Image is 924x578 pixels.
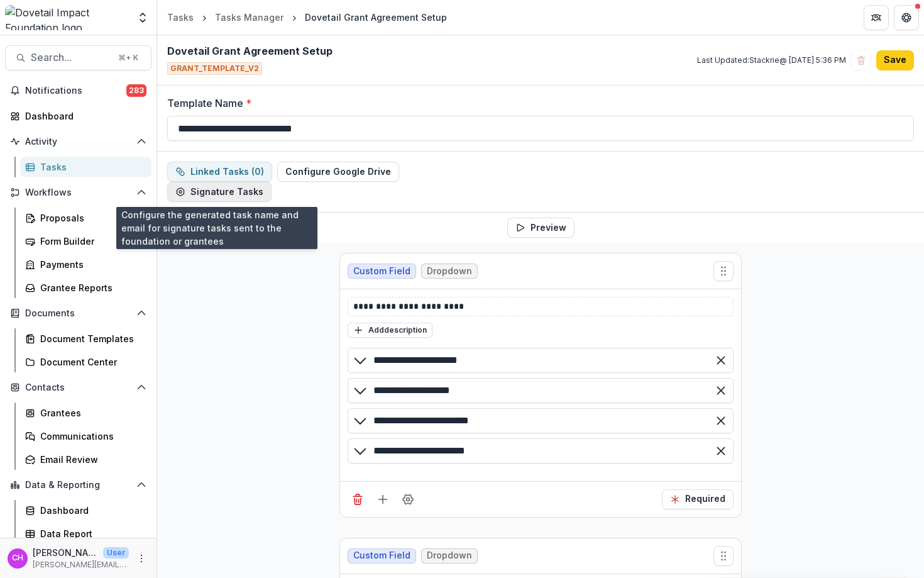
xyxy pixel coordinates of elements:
a: Proposals [20,208,151,228]
button: configure-google-drive [277,162,399,182]
a: Document Templates [20,328,151,349]
h2: Dovetail Grant Agreement Setup [167,45,333,57]
label: Template Name [167,96,906,111]
a: Tasks [162,8,199,26]
img: Dovetail Impact Foundation logo [5,5,129,30]
p: [PERSON_NAME] [PERSON_NAME] [33,546,98,559]
span: 283 [126,84,146,97]
span: Documents [25,308,131,319]
button: Remove option [711,350,731,370]
a: Payments [20,254,151,275]
div: ⌘ + K [116,51,141,65]
button: Move field [713,261,734,281]
a: Dashboard [20,500,151,521]
div: Data Report [40,527,141,540]
button: Open entity switcher [134,5,151,30]
button: Open Workflows [5,182,151,203]
div: Dovetail Grant Agreement Setup [305,11,447,24]
a: Grantee Reports [20,277,151,298]
a: Data Report [20,523,151,544]
button: Move field [713,546,734,566]
a: Tasks Manager [210,8,289,26]
button: Search... [5,45,151,70]
button: Field Settings [398,489,418,509]
p: [PERSON_NAME][EMAIL_ADDRESS][DOMAIN_NAME] [33,559,129,570]
a: Dashboard [5,106,151,126]
button: Notifications283 [5,81,151,101]
button: Delete template [851,50,871,70]
a: Email Review [20,449,151,470]
button: Save [876,50,914,70]
div: Dashboard [40,504,141,517]
div: Form Builder [40,235,141,248]
button: Remove option [711,411,731,431]
button: Delete field [348,489,368,509]
span: Dropdown [427,550,472,561]
button: Remove option [711,381,731,401]
span: Custom Field [353,266,410,277]
span: Custom Field [353,550,410,561]
span: GRANT_TEMPLATE_V2 [167,62,262,75]
p: User [103,547,129,559]
nav: breadcrumb [162,8,452,26]
p: Last Updated: Stackrie @ [DATE] 5:36 PM [697,55,846,66]
div: Email Review [40,453,141,466]
span: Data & Reporting [25,480,131,491]
button: Open Documents [5,303,151,323]
div: Courtney Eker Hardy [12,554,23,562]
div: Document Templates [40,332,141,345]
div: Tasks [167,11,194,24]
span: Contacts [25,382,131,393]
a: Tasks [20,157,151,177]
button: Adddescription [348,323,432,338]
a: Communications [20,426,151,447]
button: Add field [373,489,393,509]
div: Tasks Manager [215,11,283,24]
button: Signature Tasks [167,182,272,202]
button: More [134,551,149,566]
button: Remove option [711,441,731,461]
span: Workflows [25,187,131,198]
span: Dropdown [427,266,472,277]
span: Activity [25,136,131,147]
span: Notifications [25,86,126,96]
span: Search... [31,52,111,64]
button: Open Data & Reporting [5,475,151,495]
a: Document Center [20,352,151,372]
div: Communications [40,430,141,443]
a: Form Builder [20,231,151,252]
div: Payments [40,258,141,271]
div: Tasks [40,160,141,174]
button: dependent-tasks [167,162,272,182]
div: Grantees [40,406,141,420]
a: Grantees [20,403,151,423]
div: Dashboard [25,109,141,123]
button: Get Help [894,5,919,30]
button: Preview [507,218,575,238]
div: Proposals [40,211,141,225]
button: Partners [864,5,889,30]
button: Open Activity [5,131,151,152]
div: Document Center [40,355,141,369]
button: Required [662,489,734,509]
div: Grantee Reports [40,281,141,294]
button: Open Contacts [5,377,151,397]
